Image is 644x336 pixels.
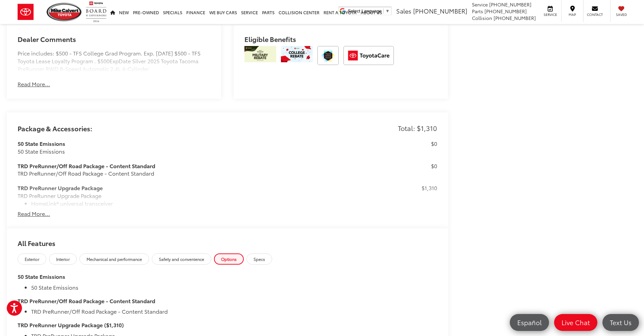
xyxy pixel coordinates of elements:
[18,321,124,329] strong: TRD PreRunner Upgrade Package ($1,310)
[398,123,437,133] p: Total: $1,310
[587,12,603,17] span: Contact
[18,49,210,73] div: Price includes: $500 - TFS College Grad Program. Exp. [DATE] $500 - TFS Toyota Lease Loyalty Prog...
[472,8,483,15] span: Parts
[18,170,403,177] div: TRD PreRunner/Off Road Package - Content Standard
[484,8,527,15] span: [PHONE_NUMBER]
[602,314,639,331] a: Text Us
[18,162,403,170] h3: TRD PreRunner/Off Road Package - Content Standard
[47,3,82,21] img: Mike Calvert Toyota
[554,314,597,331] a: Live Chat
[472,1,488,8] span: Service
[343,46,394,65] img: ToyotaCare Mike Calvert Toyota Houston TX
[56,256,70,262] span: Interior
[18,35,210,49] h2: Dealer Comments
[244,35,437,46] h2: Eligible Benefits
[489,1,531,8] span: [PHONE_NUMBER]
[18,80,50,88] button: Read More...
[254,256,265,262] span: Specs
[510,314,549,331] a: Español
[281,46,313,62] img: /static/brand-toyota/National_Assets/toyota-college-grad.jpeg?height=48
[431,140,437,148] p: $0
[87,256,142,262] span: Mechanical and performance
[565,12,580,17] span: Map
[431,162,437,170] p: $0
[31,308,437,318] li: TRD PreRunner/Off Road Package - Content Standard
[18,140,403,148] h3: 50 State Emissions
[25,256,39,262] span: Exterior
[494,15,536,21] span: [PHONE_NUMBER]
[18,210,50,218] button: Read More...
[385,8,390,14] span: ▼
[18,125,92,132] h2: Package & Accessories:
[18,297,155,305] strong: TRD PreRunner/Off Road Package - Content Standard
[472,15,492,21] span: Collision
[7,228,448,253] h2: All Features
[159,256,204,262] span: Safety and convenience
[18,148,403,155] div: 50 State Emissions
[543,12,558,17] span: Service
[413,6,467,15] span: [PHONE_NUMBER]
[317,46,339,65] img: Toyota Safety Sense Mike Calvert Toyota Houston TX
[31,284,437,294] li: 50 State Emissions
[514,318,545,327] span: Español
[558,318,593,327] span: Live Chat
[614,12,629,17] span: Saved
[244,46,276,62] img: /static/brand-toyota/National_Assets/toyota-military-rebate.jpeg?height=48
[396,6,411,15] span: Sales
[606,318,635,327] span: Text Us
[18,272,65,280] strong: 50 State Emissions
